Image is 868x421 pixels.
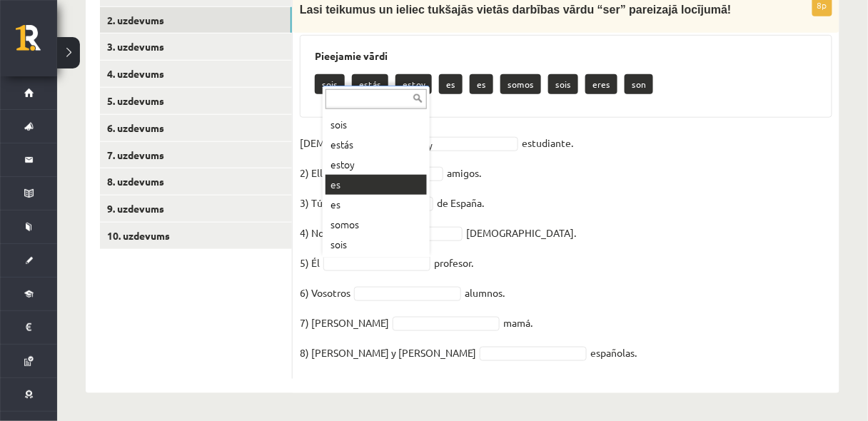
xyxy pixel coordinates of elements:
div: es [325,175,427,195]
div: estás [325,135,427,155]
div: sois [325,115,427,135]
div: sois [325,235,427,255]
div: estoy [325,155,427,175]
div: es [325,195,427,215]
div: somos [325,215,427,235]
